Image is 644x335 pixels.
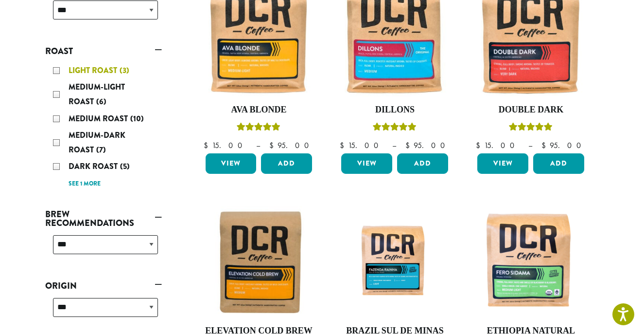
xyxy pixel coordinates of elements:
span: (10) [130,113,144,124]
span: (3) [120,65,129,76]
span: $ [340,140,348,150]
bdi: 95.00 [541,140,586,150]
img: Fazenda-Rainha_12oz_Mockup.jpg [339,220,451,304]
span: (6) [96,96,106,107]
span: (7) [96,144,106,155]
span: $ [405,140,414,150]
a: View [341,153,392,174]
bdi: 15.00 [204,140,247,150]
button: Add [397,153,448,174]
bdi: 95.00 [269,140,313,150]
span: Medium-Light Roast [69,81,125,107]
span: $ [541,140,550,150]
a: View [477,153,528,174]
span: $ [204,140,212,150]
h4: Dillons [339,105,451,115]
span: – [256,140,260,150]
a: View [206,153,257,174]
a: Origin [45,278,162,294]
div: Brew Recommendations [45,231,162,266]
span: Light Roast [69,65,120,76]
span: – [528,140,532,150]
span: Medium-Dark Roast [69,130,125,155]
bdi: 15.00 [340,140,383,150]
span: – [392,140,396,150]
img: DCR-Fero-Sidama-Coffee-Bag-2019-300x300.png [475,206,587,318]
span: $ [476,140,484,150]
img: Elevation-Cold-Brew-300x300.jpg [203,206,314,318]
span: $ [269,140,278,150]
a: Roast [45,43,162,59]
a: Brew Recommendations [45,206,162,231]
div: Rated 5.00 out of 5 [373,121,417,136]
div: Rated 4.50 out of 5 [509,121,553,136]
button: Add [533,153,584,174]
span: Medium Roast [69,113,130,124]
h4: Double Dark [475,105,587,115]
div: Origin [45,294,162,329]
div: Rated 5.00 out of 5 [237,121,280,136]
div: Roast [45,59,162,194]
button: Add [261,153,312,174]
span: Dark Roast [69,161,120,172]
h4: Ava Blonde [203,105,315,115]
bdi: 15.00 [476,140,519,150]
bdi: 95.00 [405,140,450,150]
span: (5) [120,161,130,172]
a: See 1 more [69,179,101,189]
